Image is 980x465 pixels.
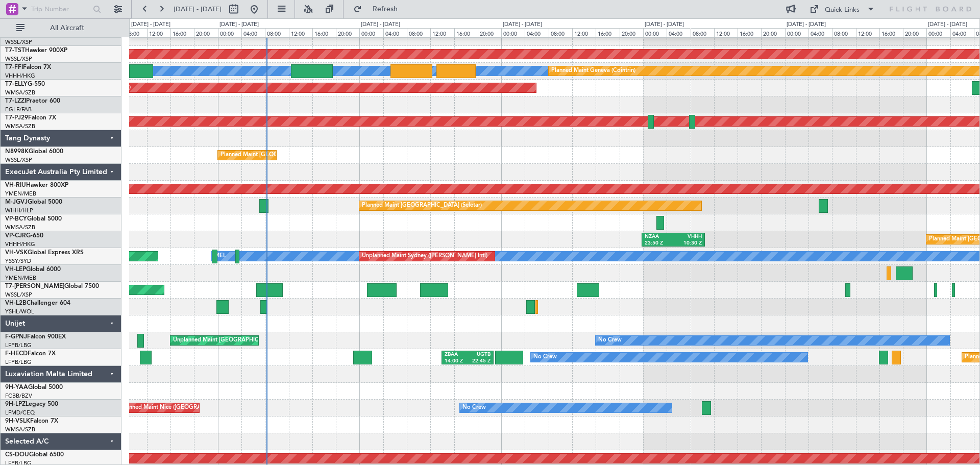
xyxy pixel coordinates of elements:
[5,334,66,340] a: F-GPNJFalcon 900EX
[11,20,111,36] button: All Aircraft
[525,28,548,37] div: 04:00
[5,216,27,222] span: VP-BCY
[5,334,27,340] span: F-GPNJ
[383,28,407,37] div: 04:00
[5,351,28,357] span: F-HECD
[5,384,63,390] a: 9H-YAAGlobal 5000
[596,28,619,37] div: 16:00
[336,28,359,37] div: 20:00
[241,28,265,37] div: 04:00
[5,190,36,198] a: YMEN/MEB
[503,20,542,29] div: [DATE] - [DATE]
[5,106,32,113] a: EGLF/FAB
[879,28,903,37] div: 16:00
[667,28,690,37] div: 04:00
[785,28,808,37] div: 00:00
[5,81,28,87] span: T7-ELLY
[5,64,23,70] span: T7-FFI
[5,182,26,188] span: VH-RIU
[5,123,35,130] a: WMSA/SZB
[761,28,785,37] div: 20:00
[5,250,84,256] a: VH-VSKGlobal Express XRS
[549,28,572,37] div: 08:00
[5,266,61,273] a: VH-LEPGlobal 6000
[5,266,26,273] span: VH-LEP
[194,28,217,37] div: 20:00
[5,308,34,315] a: YSHL/WOL
[5,418,58,424] a: 9H-VSLKFalcon 7X
[5,47,67,54] a: T7-TSTHawker 900XP
[5,149,63,155] a: N8998KGlobal 6000
[174,5,222,14] span: [DATE] - [DATE]
[5,351,56,357] a: F-HECDFalcon 7X
[645,233,673,240] div: NZAA
[856,28,879,37] div: 12:00
[214,249,226,264] div: MEL
[5,98,60,104] a: T7-LZZIPraetor 600
[551,63,635,79] div: Planned Maint Geneva (Cointrin)
[5,89,35,96] a: WMSA/SZB
[27,25,108,32] span: All Aircraft
[5,199,28,205] span: M-JGVJ
[218,28,241,37] div: 00:00
[714,28,738,37] div: 12:00
[5,392,32,400] a: FCBB/BZV
[362,198,482,213] div: Planned Maint [GEOGRAPHIC_DATA] (Seletar)
[5,47,25,54] span: T7-TST
[926,28,950,37] div: 00:00
[808,28,832,37] div: 04:00
[5,216,62,222] a: VP-BCYGlobal 5000
[5,55,32,63] a: WSSL/XSP
[5,240,35,248] a: VHHH/HKG
[124,28,147,37] div: 08:00
[5,401,58,407] a: 9H-LPZLegacy 500
[5,115,56,121] a: T7-PJ29Falcon 7X
[691,28,714,37] div: 08:00
[903,28,926,37] div: 20:00
[832,28,855,37] div: 08:00
[312,28,336,37] div: 16:00
[349,1,410,17] button: Refresh
[31,2,90,17] input: Trip Number
[5,401,26,407] span: 9H-LPZ
[5,38,32,46] a: WSSL/XSP
[468,358,491,365] div: 22:45 Z
[5,72,35,80] a: VHHH/HKG
[170,28,194,37] div: 16:00
[643,28,667,37] div: 00:00
[478,28,501,37] div: 20:00
[673,240,702,247] div: 10:30 Z
[645,240,673,247] div: 23:50 Z
[468,351,491,358] div: UGTB
[5,182,68,188] a: VH-RIUHawker 800XP
[5,452,64,458] a: CS-DOUGlobal 6500
[462,400,486,415] div: No Crew
[5,149,29,155] span: N8998K
[361,20,400,29] div: [DATE] - [DATE]
[5,156,32,164] a: WSSL/XSP
[265,28,288,37] div: 08:00
[5,207,33,214] a: WIHH/HLP
[825,5,860,15] div: Quick Links
[219,20,259,29] div: [DATE] - [DATE]
[572,28,596,37] div: 12:00
[5,418,30,424] span: 9H-VSLK
[173,333,341,348] div: Unplanned Maint [GEOGRAPHIC_DATA] ([GEOGRAPHIC_DATA])
[430,28,454,37] div: 12:00
[928,20,967,29] div: [DATE] - [DATE]
[5,291,32,299] a: WSSL/XSP
[501,28,525,37] div: 00:00
[147,28,170,37] div: 12:00
[5,224,35,231] a: WMSA/SZB
[5,64,51,70] a: T7-FFIFalcon 7X
[598,333,622,348] div: No Crew
[454,28,478,37] div: 16:00
[620,28,643,37] div: 20:00
[364,6,407,13] span: Refresh
[5,300,70,306] a: VH-L2BChallenger 604
[950,28,974,37] div: 04:00
[5,300,27,306] span: VH-L2B
[5,409,35,417] a: LFMD/CEQ
[5,233,26,239] span: VP-CJR
[5,384,28,390] span: 9H-YAA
